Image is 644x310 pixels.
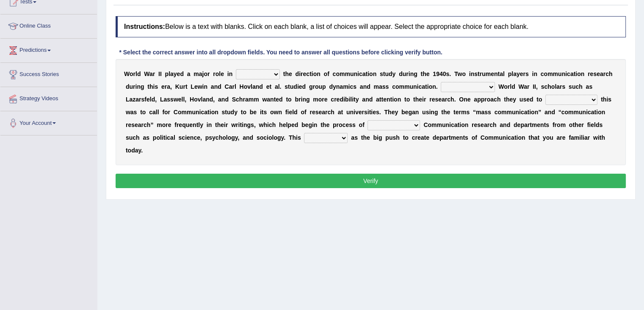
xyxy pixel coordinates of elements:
[368,70,369,77] b: i
[149,83,153,90] b: h
[139,96,141,103] b: r
[508,70,512,77] b: p
[207,70,210,77] b: r
[174,70,177,77] b: y
[575,70,577,77] b: i
[302,96,306,103] b: n
[443,70,446,77] b: 0
[224,83,229,90] b: C
[429,83,433,90] b: o
[457,70,462,77] b: w
[135,96,139,103] b: a
[324,70,328,77] b: o
[256,83,260,90] b: n
[313,70,317,77] b: o
[206,96,210,103] b: n
[144,96,146,103] b: f
[517,70,520,77] b: y
[0,14,97,36] a: Online Class
[279,96,283,103] b: d
[360,83,363,90] b: a
[221,96,225,103] b: n
[221,70,224,77] b: e
[251,83,252,90] b: l
[165,70,169,77] b: p
[269,83,271,90] b: t
[150,96,152,103] b: l
[262,96,267,103] b: w
[276,96,279,103] b: e
[558,70,562,77] b: u
[141,83,144,90] b: g
[202,96,206,103] b: a
[141,96,145,103] b: s
[357,70,359,77] b: i
[293,83,297,90] b: d
[274,96,276,103] b: t
[533,83,534,90] b: I
[504,83,508,90] b: o
[354,70,357,77] b: n
[603,70,605,77] b: r
[348,83,350,90] b: i
[340,83,343,90] b: a
[410,70,414,77] b: n
[170,96,174,103] b: s
[0,111,97,132] a: Your Account
[367,83,370,90] b: d
[551,83,555,90] b: o
[116,174,626,188] button: Verify
[0,63,97,84] a: Success Stories
[135,70,137,77] b: l
[553,70,558,77] b: m
[498,70,500,77] b: t
[350,83,353,90] b: c
[518,83,524,90] b: W
[0,39,97,60] a: Predictions
[313,96,318,103] b: m
[167,83,170,90] b: a
[216,70,219,77] b: o
[322,96,324,103] b: r
[404,83,409,90] b: m
[137,83,141,90] b: n
[210,96,213,103] b: d
[348,96,350,103] b: i
[266,83,270,90] b: e
[297,83,299,90] b: i
[527,83,529,90] b: r
[423,70,426,77] b: h
[565,70,567,77] b: i
[193,70,199,77] b: m
[285,70,289,77] b: h
[427,83,429,90] b: i
[340,70,345,77] b: m
[524,83,527,90] b: a
[609,70,613,77] b: h
[236,96,239,103] b: c
[283,70,285,77] b: t
[413,83,417,90] b: n
[299,96,301,103] b: r
[382,83,386,90] b: s
[386,83,389,90] b: s
[270,96,274,103] b: n
[498,83,504,90] b: W
[158,70,160,77] b: I
[570,70,574,77] b: a
[213,70,215,77] b: r
[303,70,306,77] b: e
[333,83,336,90] b: y
[198,96,201,103] b: v
[446,70,449,77] b: s
[575,83,579,90] b: c
[511,70,513,77] b: l
[229,70,233,77] b: n
[177,70,180,77] b: e
[129,83,133,90] b: u
[312,83,315,90] b: r
[309,83,313,90] b: g
[425,83,427,90] b: t
[414,70,417,77] b: g
[579,83,583,90] b: h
